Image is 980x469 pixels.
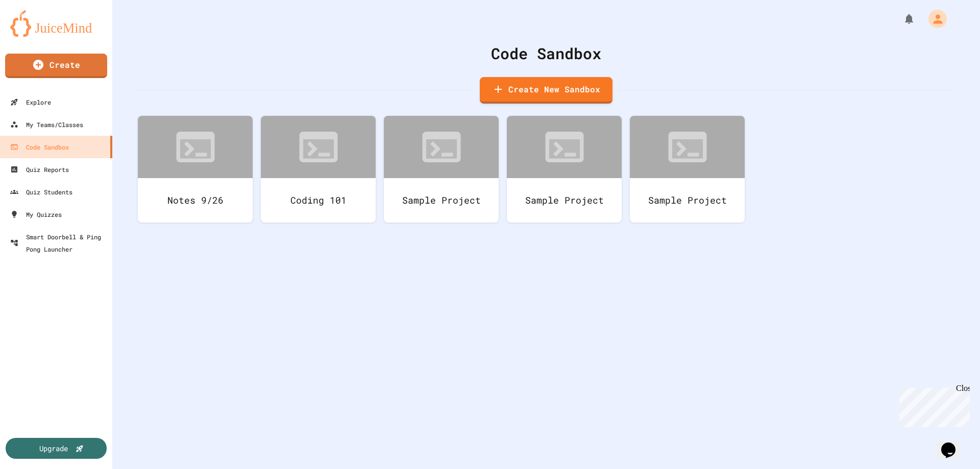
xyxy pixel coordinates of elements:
[10,208,62,220] div: My Quizzes
[480,77,612,104] a: Create New Sandbox
[630,116,745,223] a: Sample Project
[507,116,622,223] a: Sample Project
[10,10,102,37] img: logo-orange.svg
[10,163,69,176] div: Quiz Reports
[507,178,622,223] div: Sample Project
[138,116,253,223] a: Notes 9/26
[10,96,51,108] div: Explore
[10,141,69,153] div: Code Sandbox
[138,42,954,65] div: Code Sandbox
[39,443,68,454] div: Upgrade
[384,178,499,223] div: Sample Project
[918,7,949,31] div: My Account
[630,178,745,223] div: Sample Project
[261,116,376,223] a: Coding 101
[5,54,107,78] a: Create
[384,116,499,223] a: Sample Project
[261,178,376,223] div: Coding 101
[884,10,918,28] div: My Notifications
[10,186,72,198] div: Quiz Students
[10,118,83,131] div: My Teams/Classes
[4,4,70,65] div: Chat with us now!Close
[138,178,253,223] div: Notes 9/26
[937,428,970,459] iframe: chat widget
[895,384,970,427] iframe: chat widget
[10,231,108,255] div: Smart Doorbell & Ping Pong Launcher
